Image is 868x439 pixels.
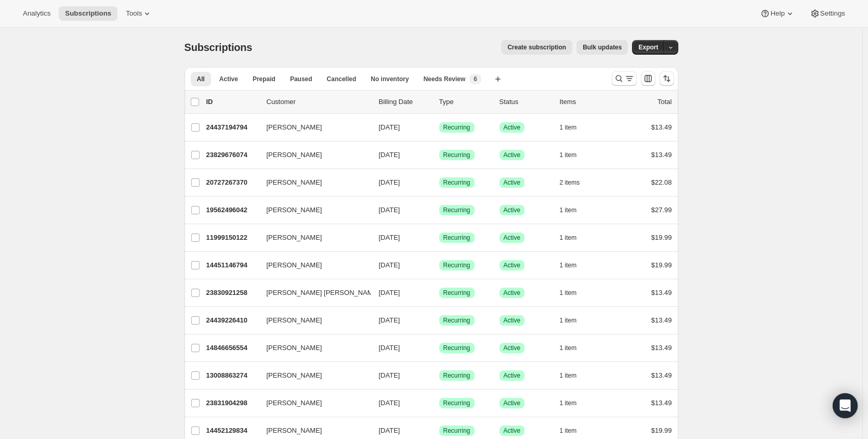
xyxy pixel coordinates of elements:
[206,396,672,410] div: 23831904298[PERSON_NAME][DATE]SuccessRecurringSuccessActive1 item$13.49
[651,399,672,407] span: $13.49
[206,205,258,215] p: 19562496042
[267,150,322,160] span: [PERSON_NAME]
[206,341,672,355] div: 14846656554[PERSON_NAME][DATE]SuccessRecurringSuccessActive1 item$13.49
[560,341,588,355] button: 1 item
[560,286,588,300] button: 1 item
[267,315,322,326] span: [PERSON_NAME]
[379,178,400,186] span: [DATE]
[206,175,672,190] div: 20727267370[PERSON_NAME][DATE]SuccessRecurringSuccessActive2 items$22.08
[267,398,322,408] span: [PERSON_NAME]
[651,151,672,159] span: $13.49
[504,261,521,269] span: Active
[560,313,588,328] button: 1 item
[560,371,577,380] span: 1 item
[206,260,258,270] p: 14451146794
[379,261,400,269] span: [DATE]
[23,9,50,18] span: Analytics
[560,175,591,190] button: 2 items
[379,289,400,296] span: [DATE]
[657,97,672,107] p: Total
[560,399,577,407] span: 1 item
[197,75,205,83] span: All
[206,313,672,328] div: 24439226410[PERSON_NAME][DATE]SuccessRecurringSuccessActive1 item$13.49
[504,399,521,407] span: Active
[504,151,521,159] span: Active
[206,122,258,133] p: 24437194794
[560,206,577,214] span: 1 item
[612,71,637,86] button: Search and filter results
[371,75,409,83] span: No inventory
[504,316,521,325] span: Active
[443,289,470,297] span: Recurring
[267,122,322,133] span: [PERSON_NAME]
[206,315,258,326] p: 24439226410
[379,399,400,407] span: [DATE]
[260,257,364,274] button: [PERSON_NAME]
[651,289,672,296] span: $13.49
[560,396,588,410] button: 1 item
[576,40,628,55] button: Bulk updates
[206,150,258,160] p: 23829676074
[253,75,275,83] span: Prepaid
[379,206,400,214] span: [DATE]
[632,40,664,55] button: Export
[560,148,588,162] button: 1 item
[504,178,521,187] span: Active
[560,97,612,107] div: Items
[443,399,470,407] span: Recurring
[120,6,159,21] button: Tools
[560,151,577,159] span: 1 item
[754,6,801,21] button: Help
[206,148,672,162] div: 23829676074[PERSON_NAME][DATE]SuccessRecurringSuccessActive1 item$13.49
[379,97,431,107] p: Billing Date
[379,151,400,159] span: [DATE]
[379,316,400,324] span: [DATE]
[641,71,655,86] button: Customize table column order and visibility
[379,123,400,131] span: [DATE]
[833,393,858,418] div: Open Intercom Messenger
[651,316,672,324] span: $13.49
[560,120,588,135] button: 1 item
[260,202,364,218] button: [PERSON_NAME]
[504,234,521,242] span: Active
[504,289,521,297] span: Active
[267,425,322,436] span: [PERSON_NAME]
[560,344,577,352] span: 1 item
[560,427,577,435] span: 1 item
[651,427,672,434] span: $19.99
[260,395,364,411] button: [PERSON_NAME]
[267,233,322,243] span: [PERSON_NAME]
[126,9,142,18] span: Tools
[583,43,622,51] span: Bulk updates
[267,343,322,353] span: [PERSON_NAME]
[206,370,258,381] p: 13008863274
[560,203,588,217] button: 1 item
[206,203,672,217] div: 19562496042[PERSON_NAME][DATE]SuccessRecurringSuccessActive1 item$27.99
[439,97,491,107] div: Type
[820,9,845,18] span: Settings
[206,120,672,135] div: 24437194794[PERSON_NAME][DATE]SuccessRecurringSuccessActive1 item$13.49
[206,288,258,298] p: 23830921258
[443,206,470,214] span: Recurring
[443,123,470,132] span: Recurring
[560,178,580,187] span: 2 items
[260,285,364,301] button: [PERSON_NAME] [PERSON_NAME] B
[560,230,588,245] button: 1 item
[651,178,672,186] span: $22.08
[504,371,521,380] span: Active
[504,344,521,352] span: Active
[443,178,470,187] span: Recurring
[474,75,477,83] span: 6
[443,371,470,380] span: Recurring
[267,370,322,381] span: [PERSON_NAME]
[560,423,588,438] button: 1 item
[379,234,400,241] span: [DATE]
[327,75,357,83] span: Cancelled
[379,344,400,352] span: [DATE]
[560,258,588,273] button: 1 item
[560,316,577,325] span: 1 item
[651,123,672,131] span: $13.49
[206,177,258,188] p: 20727267370
[424,75,466,83] span: Needs Review
[651,261,672,269] span: $19.99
